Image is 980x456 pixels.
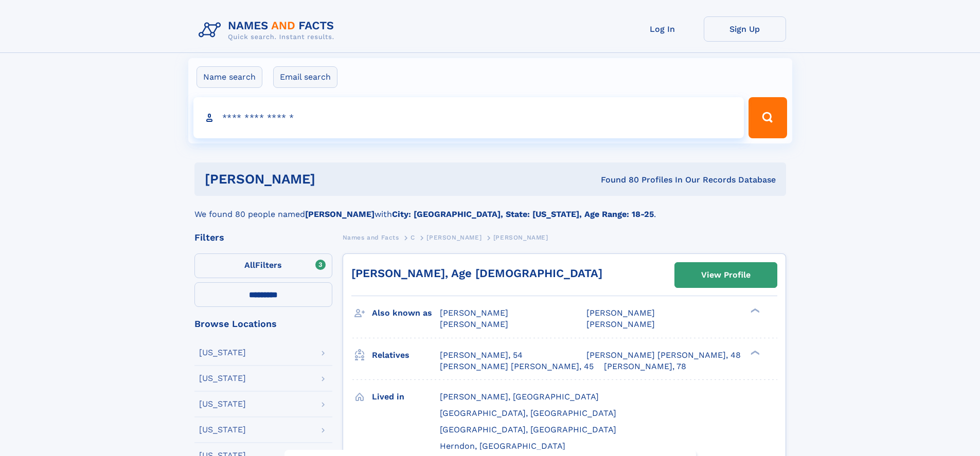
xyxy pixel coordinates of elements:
[493,234,548,241] span: [PERSON_NAME]
[273,66,337,88] label: Email search
[621,16,704,42] a: Log In
[440,441,565,451] span: Herndon, [GEOGRAPHIC_DATA]
[194,253,332,278] label: Filters
[675,263,777,287] a: View Profile
[199,400,246,408] div: [US_STATE]
[343,231,399,244] a: Names and Facts
[586,350,741,361] a: [PERSON_NAME] [PERSON_NAME], 48
[440,408,616,418] span: [GEOGRAPHIC_DATA], [GEOGRAPHIC_DATA]
[426,231,482,244] a: [PERSON_NAME]
[411,234,415,241] span: C
[440,319,508,329] span: [PERSON_NAME]
[586,319,655,329] span: [PERSON_NAME]
[205,173,458,186] h1: [PERSON_NAME]
[199,349,246,357] div: [US_STATE]
[701,263,751,287] div: View Profile
[194,16,343,44] img: Logo Names and Facts
[440,361,594,372] a: [PERSON_NAME] [PERSON_NAME], 45
[458,174,776,186] div: Found 80 Profiles In Our Records Database
[748,349,760,356] div: ❯
[704,16,786,42] a: Sign Up
[351,267,602,280] a: [PERSON_NAME], Age [DEMOGRAPHIC_DATA]
[440,392,599,402] span: [PERSON_NAME], [GEOGRAPHIC_DATA]
[440,308,508,318] span: [PERSON_NAME]
[392,209,654,219] b: City: [GEOGRAPHIC_DATA], State: [US_STATE], Age Range: 18-25
[244,260,255,270] span: All
[194,233,332,242] div: Filters
[194,319,332,329] div: Browse Locations
[440,350,523,361] a: [PERSON_NAME], 54
[194,196,786,221] div: We found 80 people named with .
[411,231,415,244] a: C
[426,234,482,241] span: [PERSON_NAME]
[440,425,616,434] span: [GEOGRAPHIC_DATA], [GEOGRAPHIC_DATA]
[193,97,744,138] input: search input
[197,66,262,88] label: Name search
[199,426,246,434] div: [US_STATE]
[199,374,246,382] div: [US_STATE]
[604,361,686,372] a: [PERSON_NAME], 78
[305,209,375,219] b: [PERSON_NAME]
[372,388,440,406] h3: Lived in
[586,308,655,318] span: [PERSON_NAME]
[749,97,787,138] button: Search Button
[372,346,440,364] h3: Relatives
[372,304,440,322] h3: Also known as
[748,307,760,314] div: ❯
